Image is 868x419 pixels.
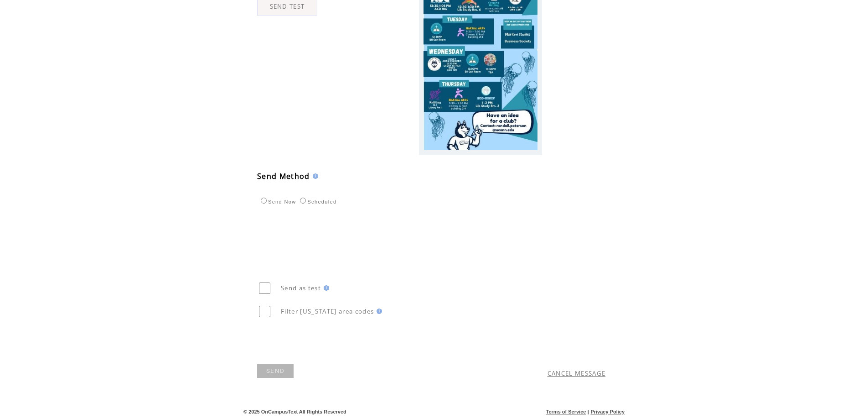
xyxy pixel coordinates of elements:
span: Filter [US_STATE] area codes [281,307,374,315]
span: Send Method [257,171,310,181]
input: Scheduled [300,198,306,204]
a: CANCEL MESSAGE [548,369,606,377]
input: Send Now [261,198,267,204]
label: Scheduled [298,199,336,204]
img: help.gif [374,309,382,314]
span: © 2025 OnCampusText All Rights Reserved [243,409,346,414]
a: Terms of Service [546,409,586,414]
span: | [588,409,589,414]
img: help.gif [310,173,318,179]
label: Send Now [258,199,296,204]
span: Send as test [281,284,321,292]
img: help.gif [321,285,329,291]
a: Privacy Policy [590,409,625,414]
a: SEND [257,364,294,378]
